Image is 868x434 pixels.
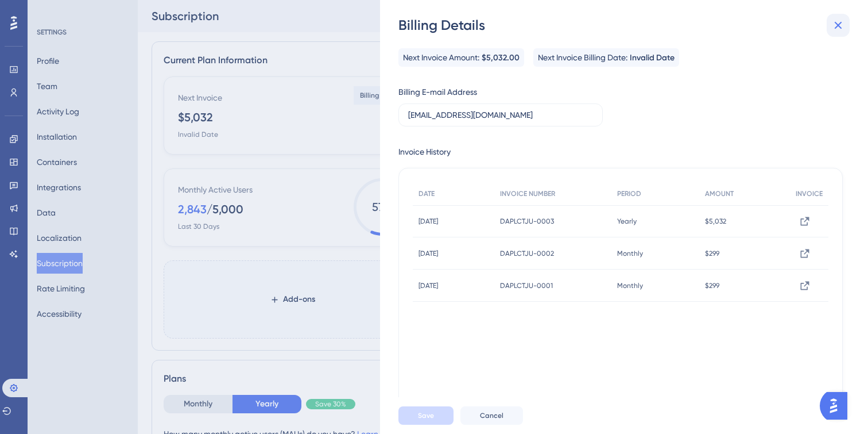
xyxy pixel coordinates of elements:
[500,217,554,226] span: DAPLCTJU-0003
[398,85,477,99] div: Billing E-mail Address
[500,189,555,198] span: INVOICE NUMBER
[617,281,643,290] span: Monthly
[418,249,438,258] span: [DATE]
[398,406,454,425] button: Save
[705,217,726,226] span: $5,032
[403,51,479,64] span: Next Invoice Amount:
[500,281,553,290] span: DAPLCTJU-0001
[418,217,438,226] span: [DATE]
[705,281,719,290] span: $299
[482,51,520,65] span: $5,032.00
[617,217,637,226] span: Yearly
[500,249,554,258] span: DAPLCTJU-0002
[418,411,434,420] span: Save
[630,51,675,65] span: Invalid Date
[538,51,627,64] span: Next Invoice Billing Date:
[480,411,503,420] span: Cancel
[398,16,852,34] div: Billing Details
[705,249,719,258] span: $299
[705,189,734,198] span: AMOUNT
[460,406,523,425] button: Cancel
[617,189,641,198] span: PERIOD
[418,189,435,198] span: DATE
[408,109,593,121] input: E-mail
[398,145,451,159] div: Invoice History
[820,389,854,423] iframe: UserGuiding AI Assistant Launcher
[796,189,823,198] span: INVOICE
[617,249,643,258] span: Monthly
[418,281,438,290] span: [DATE]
